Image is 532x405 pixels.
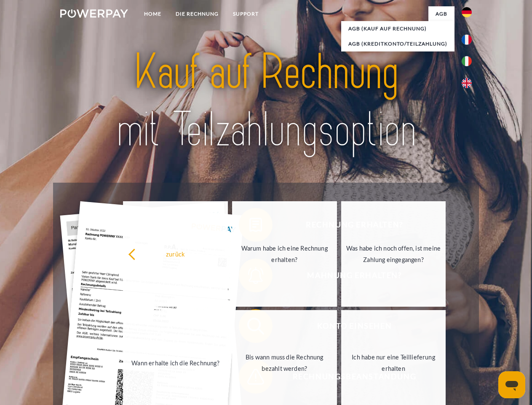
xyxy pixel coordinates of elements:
div: Wann erhalte ich die Rechnung? [128,357,223,368]
a: AGB (Kauf auf Rechnung) [341,21,454,36]
img: logo-powerpay-white.svg [60,9,128,18]
a: SUPPORT [226,6,266,22]
img: en [462,78,472,88]
img: de [462,7,472,17]
div: Bis wann muss die Rechnung bezahlt werden? [237,351,332,374]
a: DIE RECHNUNG [168,6,226,22]
div: Was habe ich noch offen, ist meine Zahlung eingegangen? [346,243,441,265]
div: Warum habe ich eine Rechnung erhalten? [237,243,332,265]
img: fr [462,35,472,45]
img: it [462,56,472,66]
div: zurück [128,248,223,259]
a: AGB (Kreditkonto/Teilzahlung) [341,36,454,51]
iframe: Schaltfläche zum Öffnen des Messaging-Fensters [498,371,525,398]
a: Home [137,6,168,22]
a: Was habe ich noch offen, ist meine Zahlung eingegangen? [341,201,446,307]
img: title-powerpay_de.svg [80,40,452,162]
a: agb [428,6,454,22]
div: Ich habe nur eine Teillieferung erhalten [346,351,441,374]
